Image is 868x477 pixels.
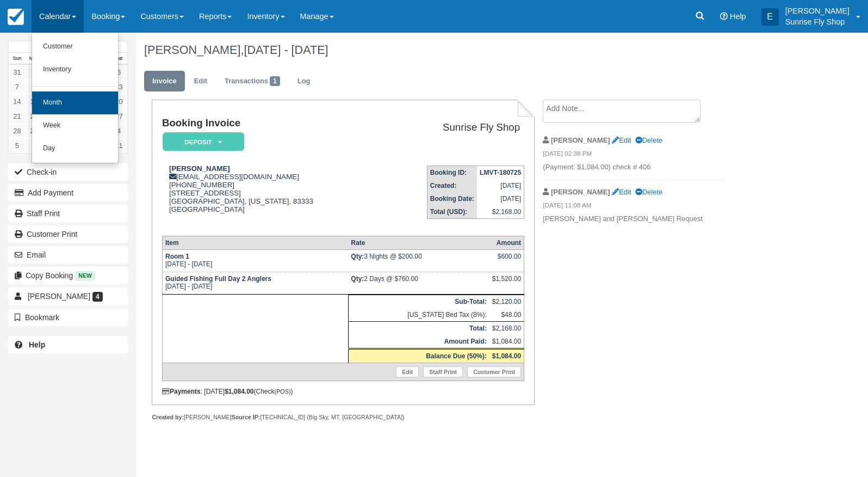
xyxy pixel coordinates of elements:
span: [PERSON_NAME] [28,292,90,301]
th: Item [162,236,348,249]
button: Bookmark [8,309,128,326]
th: Sun [9,53,26,65]
td: $2,168.00 [489,321,524,335]
div: E [761,8,779,26]
a: Day [32,137,118,160]
a: Customer [32,35,118,58]
a: 11 [110,138,127,153]
a: Inventory [32,58,118,81]
em: Deposit [163,132,244,151]
strong: [PERSON_NAME] [551,136,610,144]
th: Amount [489,236,524,249]
th: Rate [348,236,489,249]
strong: Room 1 [165,253,189,260]
a: Edit [612,136,631,144]
p: Sunrise Fly Shop [785,16,850,27]
strong: Created by: [152,414,184,420]
strong: $1,084.00 [492,352,521,360]
span: Help [730,12,746,21]
th: Created: [427,179,477,192]
button: Add Payment [8,184,128,201]
a: 14 [9,94,26,109]
a: Log [289,71,319,92]
a: Help [8,336,128,353]
em: [DATE] 11:08 AM [543,201,726,213]
a: 1 [26,65,42,79]
a: Edit [186,71,215,92]
td: [DATE] [477,192,524,205]
a: 27 [110,109,127,124]
a: 28 [9,124,26,138]
p: [PERSON_NAME] [785,5,850,16]
th: Sub-Total: [348,295,489,308]
a: 15 [26,94,42,109]
strong: [PERSON_NAME] [551,188,610,196]
a: Week [32,114,118,137]
th: Booking ID: [427,166,477,180]
a: 29 [26,124,42,138]
p: [PERSON_NAME] and [PERSON_NAME] Request [543,214,726,224]
strong: Guided Fishing Full Day 2 Anglers [165,275,271,283]
th: Mon [26,53,42,65]
a: Customer Print [8,225,128,243]
p: (Payment: $1,084.00) check # 406 [543,162,726,173]
a: 13 [110,79,127,94]
a: 6 [26,138,42,153]
strong: [PERSON_NAME] [169,164,230,173]
th: Amount Paid: [348,335,489,349]
td: [DATE] [477,179,524,192]
a: Staff Print [8,205,128,222]
strong: $1,084.00 [225,388,253,395]
b: Help [29,340,45,349]
a: 21 [9,109,26,124]
button: Email [8,246,128,264]
td: [US_STATE] Bed Tax (8%): [348,308,489,322]
th: Total (USD): [427,205,477,219]
a: Edit [396,366,419,377]
button: Copy Booking New [8,267,128,284]
h1: Booking Invoice [162,118,382,129]
strong: Qty [351,275,364,283]
th: Balance Due (50%): [348,348,489,363]
img: checkfront-main-nav-mini-logo.png [8,9,24,25]
td: $2,120.00 [489,295,524,308]
th: Sat [110,53,127,65]
a: 4 [110,124,127,138]
strong: LMVT-180725 [480,169,521,176]
td: $2,168.00 [477,205,524,219]
span: New [75,271,95,280]
button: Check-in [8,163,128,181]
div: $1,520.00 [492,275,521,291]
strong: Payments [162,388,201,395]
span: [DATE] - [DATE] [244,43,328,57]
span: 1 [270,76,280,86]
th: Total: [348,321,489,335]
a: 20 [110,94,127,109]
strong: Source IP: [232,414,261,420]
a: Customer Print [467,366,521,377]
a: Delete [635,136,662,144]
a: 8 [26,79,42,94]
div: [PERSON_NAME] [TECHNICAL_ID] (Big Sky, MT, [GEOGRAPHIC_DATA]) [152,413,534,421]
a: Transactions1 [216,71,288,92]
td: 2 Days @ $760.00 [348,272,489,294]
a: Invoice [144,71,185,92]
h1: [PERSON_NAME], [144,44,779,57]
td: [DATE] - [DATE] [162,249,348,272]
span: 4 [92,292,103,302]
td: $1,084.00 [489,335,524,349]
a: 5 [9,138,26,153]
a: 6 [110,65,127,79]
a: [PERSON_NAME] 4 [8,288,128,305]
th: Booking Date: [427,192,477,205]
td: [DATE] - [DATE] [162,272,348,294]
i: Help [720,13,728,20]
a: Delete [635,188,662,196]
a: Month [32,91,118,114]
a: 31 [9,65,26,79]
a: 7 [9,79,26,94]
a: Staff Print [423,366,463,377]
a: Deposit [162,132,240,152]
div: : [DATE] (Check ) [162,388,524,395]
td: $48.00 [489,308,524,322]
